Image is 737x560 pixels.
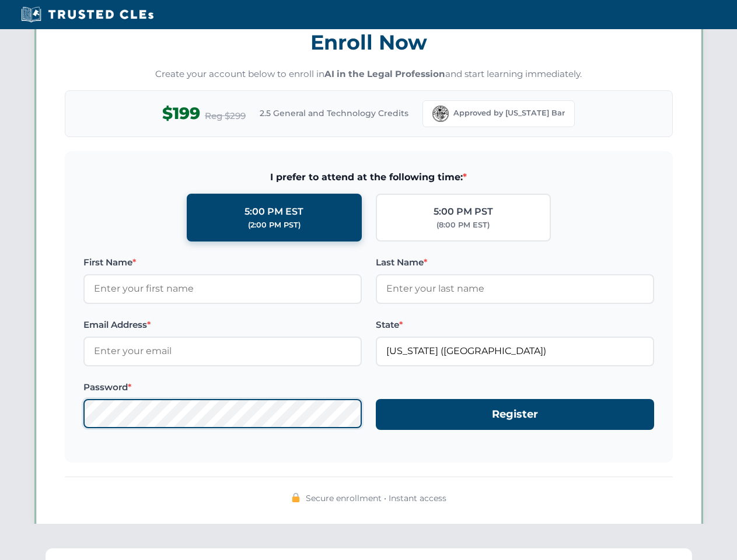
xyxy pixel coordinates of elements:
[83,256,362,269] label: First Name
[376,399,654,430] button: Register
[432,106,449,122] img: Florida Bar
[65,24,673,61] h3: Enroll Now
[376,274,654,303] input: Enter your last name
[306,492,446,505] span: Secure enrollment • Instant access
[83,318,362,332] label: Email Address
[324,68,445,79] strong: AI in the Legal Profession
[205,109,246,123] span: Reg $299
[83,170,654,185] span: I prefer to attend at the following time:
[291,493,301,502] img: 🔒
[83,380,362,394] label: Password
[436,219,490,231] div: (8:00 PM EST)
[18,6,157,23] img: Trusted CLEs
[453,107,565,119] span: Approved by [US_STATE] Bar
[376,337,654,366] input: Florida (FL)
[248,219,301,231] div: (2:00 PM PST)
[83,274,362,303] input: Enter your first name
[376,256,654,269] label: Last Name
[65,68,673,81] p: Create your account below to enroll in and start learning immediately.
[434,204,493,219] div: 5:00 PM PST
[83,337,362,366] input: Enter your email
[260,107,408,120] span: 2.5 General and Technology Credits
[244,204,303,219] div: 5:00 PM EST
[162,100,200,127] span: $199
[376,318,654,332] label: State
